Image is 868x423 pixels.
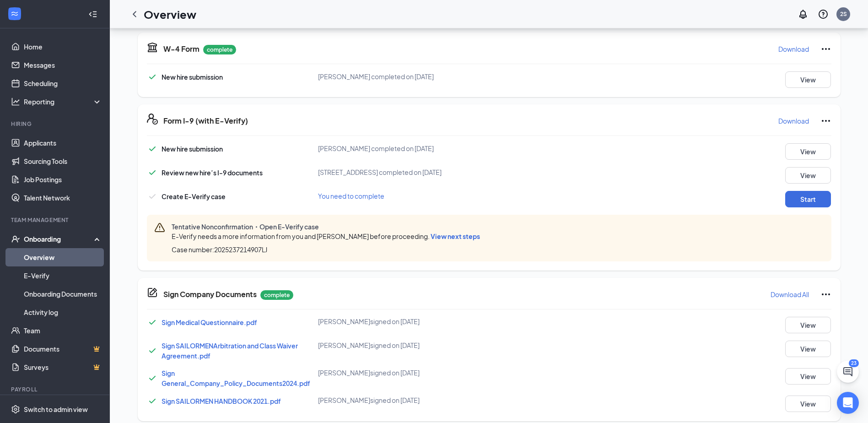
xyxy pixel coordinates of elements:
[172,222,484,231] span: Tentative Nonconfirmation・Open E-Verify case
[163,289,257,299] h5: Sign Company Documents
[162,168,263,177] span: Review new hire’s I-9 documents
[144,6,196,22] h1: Overview
[820,43,831,54] svg: Ellipses
[24,303,102,321] a: Activity log
[24,134,102,152] a: Applicants
[11,120,100,128] div: Hiring
[785,341,831,357] button: View
[24,248,102,266] a: Overview
[88,10,97,19] svg: Collapse
[172,232,480,240] span: E-Verify needs a more information from you and [PERSON_NAME] before proceeding.
[147,396,158,407] svg: Checkmark
[24,340,102,358] a: DocumentsCrown
[837,392,859,414] div: Open Intercom Messenger
[24,56,102,74] a: Messages
[147,114,158,125] svg: FormI9EVerifyIcon
[798,9,809,20] svg: Notifications
[849,359,859,367] div: 23
[24,358,102,376] a: SurveysCrown
[318,168,442,176] span: [STREET_ADDRESS] completed on [DATE]
[431,232,480,240] span: View next steps
[771,290,809,299] p: Download All
[147,167,158,178] svg: Checkmark
[785,167,831,184] button: View
[24,405,88,414] div: Switch to admin view
[785,317,831,333] button: View
[163,44,199,54] h5: W-4 Form
[24,97,102,106] div: Reporting
[778,116,809,125] p: Download
[778,44,809,54] p: Download
[147,42,158,53] svg: TaxGovernmentIcon
[147,373,158,384] svg: Checkmark
[147,345,158,356] svg: Checkmark
[318,72,434,81] span: [PERSON_NAME] completed on [DATE]
[24,38,102,56] a: Home
[770,287,809,302] button: Download All
[11,216,100,224] div: Team Management
[785,368,831,385] button: View
[842,366,853,377] svg: ChatActive
[162,192,226,201] span: Create E-Verify case
[24,189,102,207] a: Talent Network
[24,321,102,340] a: Team
[785,71,831,88] button: View
[162,145,223,153] span: New hire submission
[11,97,20,106] svg: Analysis
[129,9,140,20] svg: ChevronLeft
[785,396,831,412] button: View
[162,318,257,326] a: Sign Medical Questionnaire.pdf
[318,144,434,152] span: [PERSON_NAME] completed on [DATE]
[24,170,102,189] a: Job Postings
[147,317,158,328] svg: Checkmark
[162,73,223,81] span: New hire submission
[11,405,20,414] svg: Settings
[163,116,248,126] h5: Form I-9 (with E-Verify)
[778,114,809,128] button: Download
[785,143,831,160] button: View
[162,369,310,387] a: Sign General_Company_Policy_Documents2024.pdf
[785,191,831,207] button: Start
[147,71,158,82] svg: Checkmark
[10,9,19,18] svg: WorkstreamLogo
[147,143,158,154] svg: Checkmark
[11,385,100,393] div: Payroll
[318,192,384,200] span: You need to complete
[24,74,102,92] a: Scheduling
[162,397,281,405] a: Sign SAILORMEN HANDBOOK 2021.pdf
[318,341,546,350] div: [PERSON_NAME] signed on [DATE]
[11,234,20,244] svg: UserCheck
[818,9,829,20] svg: QuestionInfo
[260,290,293,300] p: complete
[318,396,546,405] div: [PERSON_NAME] signed on [DATE]
[147,287,158,298] svg: CompanyDocumentIcon
[162,342,298,360] a: Sign SAILORMENArbitration and Class Waiver Agreement.pdf
[820,115,831,126] svg: Ellipses
[840,10,847,18] div: 2S
[318,368,546,377] div: [PERSON_NAME] signed on [DATE]
[318,317,546,326] div: [PERSON_NAME] signed on [DATE]
[820,289,831,300] svg: Ellipses
[24,152,102,170] a: Sourcing Tools
[837,361,859,383] button: ChatActive
[778,42,809,56] button: Download
[203,45,236,54] p: complete
[24,285,102,303] a: Onboarding Documents
[24,266,102,285] a: E-Verify
[147,191,158,202] svg: Checkmark
[24,234,94,244] div: Onboarding
[154,222,165,233] svg: Warning
[172,245,267,254] span: Case number: 2025237214907LJ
